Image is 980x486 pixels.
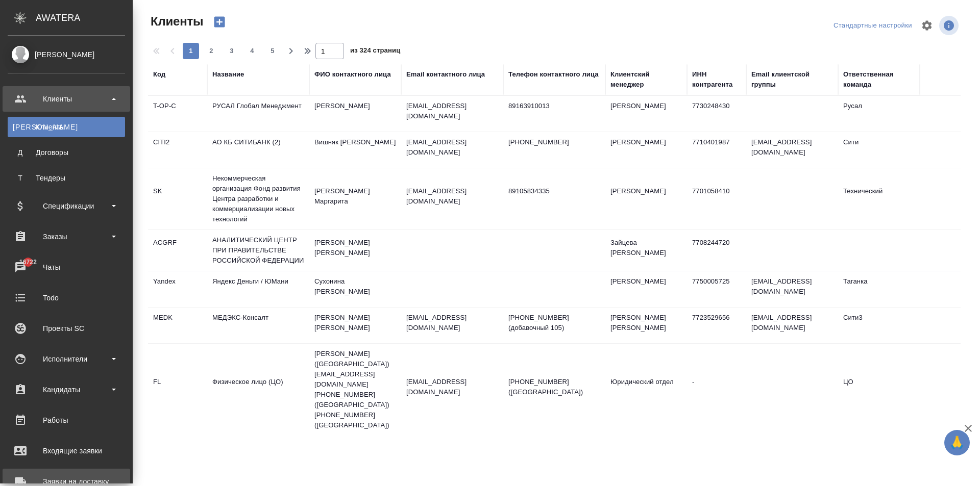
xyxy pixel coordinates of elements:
[264,46,281,56] span: 5
[406,101,498,121] p: [EMAIL_ADDRESS][DOMAIN_NAME]
[148,308,207,343] td: MEDK
[8,198,125,214] div: Спецификации
[350,44,400,59] span: из 324 страниц
[309,344,401,436] td: [PERSON_NAME] ([GEOGRAPHIC_DATA]) [EMAIL_ADDRESS][DOMAIN_NAME] [PHONE_NUMBER] ([GEOGRAPHIC_DATA])...
[207,13,232,31] button: Создать
[244,46,260,56] span: 4
[692,69,741,90] div: ИНН контрагента
[13,122,120,132] div: Клиенты
[508,186,600,196] p: 89105834335
[508,313,600,333] p: [PHONE_NUMBER] (добавочный 105)
[838,132,920,168] td: Сити
[148,233,207,268] td: ACGRF
[508,377,600,397] p: [PHONE_NUMBER] ([GEOGRAPHIC_DATA])
[224,46,240,56] span: 3
[8,351,125,367] div: Исполнители
[838,308,920,343] td: Сити3
[244,43,260,59] button: 4
[406,313,498,333] p: [EMAIL_ADDRESS][DOMAIN_NAME]
[148,181,207,217] td: SK
[843,69,915,90] div: Ответственная команда
[8,117,125,137] a: [PERSON_NAME]Клиенты
[207,96,309,132] td: РУСАЛ Глобал Менеджмент
[8,260,125,275] div: Чаты
[309,96,401,132] td: [PERSON_NAME]
[148,132,207,168] td: CITI2
[687,271,746,307] td: 7750005725
[508,101,600,111] p: 89163910013
[687,96,746,132] td: 7730248430
[406,377,498,397] p: [EMAIL_ADDRESS][DOMAIN_NAME]
[224,43,240,59] button: 3
[148,372,207,407] td: FL
[406,137,498,158] p: [EMAIL_ADDRESS][DOMAIN_NAME]
[838,96,920,132] td: Русал
[148,271,207,307] td: Yandex
[309,308,401,343] td: [PERSON_NAME] [PERSON_NAME]
[207,168,309,229] td: Некоммерческая организация Фонд развития Центра разработки и коммерциализации новых технологий
[309,132,401,168] td: Вишняк [PERSON_NAME]
[264,43,281,59] button: 5
[3,407,130,433] a: Работы
[831,18,915,34] div: split button
[3,254,130,280] a: 16722Чаты
[605,271,687,307] td: [PERSON_NAME]
[8,443,125,458] div: Входящие заявки
[207,230,309,271] td: АНАЛИТИЧЕСКИЙ ЦЕНТР ПРИ ПРАВИТЕЛЬСТВЕ РОССИЙСКОЙ ФЕДЕРАЦИИ
[207,372,309,407] td: Физическое лицо (ЦО)
[406,186,498,207] p: [EMAIL_ADDRESS][DOMAIN_NAME]
[8,49,125,60] div: [PERSON_NAME]
[751,69,833,90] div: Email клиентской группы
[605,372,687,407] td: Юридический отдел
[915,13,939,38] span: Настроить таблицу
[605,181,687,217] td: [PERSON_NAME]
[207,271,309,307] td: Яндекс Деньги / ЮМани
[203,43,219,59] button: 2
[605,132,687,168] td: [PERSON_NAME]
[605,233,687,268] td: Зайцева [PERSON_NAME]
[838,181,920,217] td: Технический
[309,233,401,268] td: [PERSON_NAME] [PERSON_NAME]
[309,271,401,307] td: Сухонина [PERSON_NAME]
[3,285,130,311] a: Todo
[8,142,125,163] a: ДДоговоры
[406,69,485,80] div: Email контактного лица
[314,69,391,80] div: ФИО контактного лица
[605,96,687,132] td: [PERSON_NAME]
[838,372,920,407] td: ЦО
[605,308,687,343] td: [PERSON_NAME] [PERSON_NAME]
[8,168,125,188] a: ТТендеры
[3,316,130,341] a: Проекты SC
[948,432,966,453] span: 🙏
[687,132,746,168] td: 7710401987
[13,257,43,267] span: 16722
[687,308,746,343] td: 7723529656
[8,290,125,305] div: Todo
[746,132,838,168] td: [EMAIL_ADDRESS][DOMAIN_NAME]
[148,13,203,30] span: Клиенты
[309,181,401,217] td: [PERSON_NAME] Маргарита
[687,233,746,268] td: 7708244720
[8,229,125,244] div: Заказы
[8,382,125,397] div: Кандидаты
[687,372,746,407] td: -
[3,438,130,464] a: Входящие заявки
[944,430,970,455] button: 🙏
[687,181,746,217] td: 7701058410
[8,321,125,336] div: Проекты SC
[508,137,600,147] p: [PHONE_NUMBER]
[148,96,207,132] td: T-OP-C
[939,16,961,35] span: Посмотреть информацию
[8,413,125,428] div: Работы
[13,147,120,158] div: Договоры
[746,308,838,343] td: [EMAIL_ADDRESS][DOMAIN_NAME]
[838,271,920,307] td: Таганка
[203,46,219,56] span: 2
[13,173,120,183] div: Тендеры
[508,69,599,80] div: Телефон контактного лица
[207,308,309,343] td: МЕДЭКС-Консалт
[207,132,309,168] td: АО КБ СИТИБАНК (2)
[212,69,244,80] div: Название
[746,271,838,307] td: [EMAIL_ADDRESS][DOMAIN_NAME]
[153,69,165,80] div: Код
